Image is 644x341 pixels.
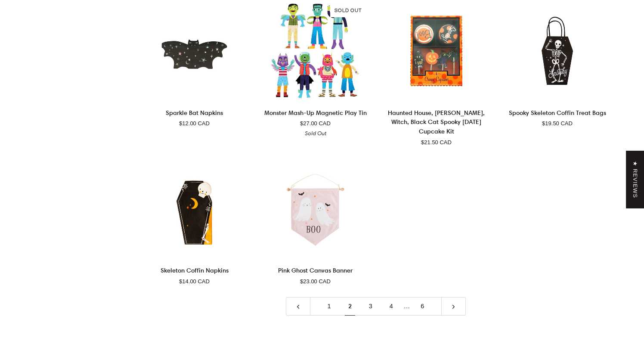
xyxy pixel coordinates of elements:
[330,5,366,17] div: Sold Out
[139,0,250,101] a: Sparkle Bat Napkins
[381,0,492,101] img: Haunted House, Jack O'Lantern, Witch, Black Cat Spooky Halloween Cupcake Kit
[278,266,353,275] p: Pink Ghost Canvas Banner
[381,0,492,101] product-grid-item-variant: Default Title
[286,297,310,316] a: « Previous
[509,108,606,118] p: Spooky Skeleton Coffin Treat Bags
[139,105,250,128] a: Sparkle Bat Napkins
[139,0,250,101] product-grid-item-variant: Default Title
[300,277,331,286] span: $23.00 CAD
[502,0,613,128] product-grid-item: Spooky Skeleton Coffin Treat Bags
[502,0,613,101] img: Skeleton Coffin Halloween Treat Bags
[542,119,573,128] span: $19.50 CAD
[421,138,452,147] span: $21.50 CAD
[179,119,210,128] span: $12.00 CAD
[260,105,371,138] a: Monster Mash-Up Magnetic Play Tin
[502,105,613,128] a: Spooky Skeleton Coffin Treat Bags
[300,119,331,128] span: $27.00 CAD
[139,158,250,259] product-grid-item-variant: Default Title
[139,158,250,259] img: Skeleton Coffin Napkins
[264,108,367,118] p: Monster Mash-Up Magnetic Play Tin
[260,158,371,285] product-grid-item: Pink Ghost Canvas Banner
[260,0,371,101] a: Monster Mash-Up Magnetic Play Tin
[502,0,613,101] product-grid-item-variant: Default Title
[179,277,210,286] span: $14.00 CAD
[139,158,250,285] product-grid-item: Skeleton Coffin Napkins
[139,0,250,128] product-grid-item: Sparkle Bat Napkins
[161,266,229,275] p: Skeleton Coffin Napkins
[381,0,492,146] product-grid-item: Haunted House, Jack O'Lantern, Witch, Black Cat Spooky Halloween Cupcake Kit
[319,297,340,316] a: 1
[260,158,371,259] a: Pink Ghost Canvas Banner
[626,151,644,208] div: Click to open Judge.me floating reviews tab
[502,0,613,101] a: Spooky Skeleton Coffin Treat Bags
[260,262,371,285] a: Pink Ghost Canvas Banner
[166,108,223,118] p: Sparkle Bat Napkins
[260,0,371,101] img: Magnetic Monster Toys
[139,262,250,285] a: Skeleton Coffin Napkins
[402,297,412,316] span: …
[260,158,371,259] product-grid-item-variant: Default Title
[305,130,326,136] em: Sold Out
[348,302,352,310] span: 2
[441,297,466,316] a: Next »
[381,108,492,136] p: Haunted House, [PERSON_NAME], Witch, Black Cat Spooky [DATE] Cupcake Kit
[260,0,371,137] product-grid-item: Monster Mash-Up Magnetic Play Tin
[381,105,492,147] a: Haunted House, Jack O'Lantern, Witch, Black Cat Spooky Halloween Cupcake Kit
[412,297,433,316] a: 6
[260,0,371,101] product-grid-item-variant: Default Title
[360,297,381,316] a: 3
[381,297,402,316] a: 4
[310,297,319,316] span: ​
[433,297,441,316] span: ​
